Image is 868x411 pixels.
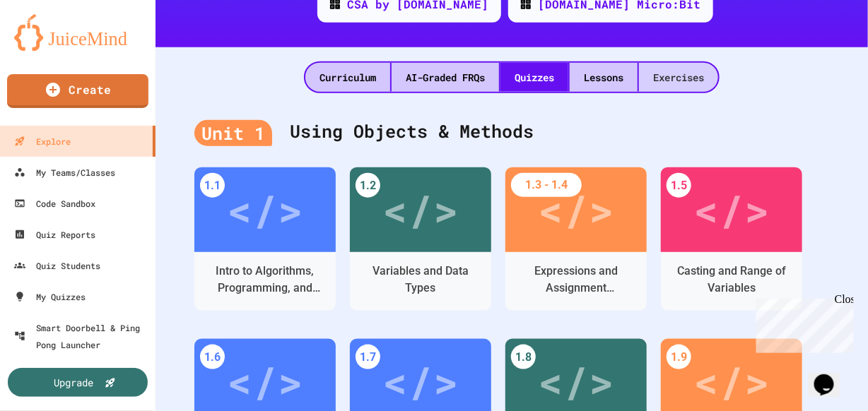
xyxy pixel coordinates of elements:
div: 1.1 [200,173,225,198]
img: logo-orange.svg [14,14,141,51]
div: AI-Graded FRQs [392,63,499,92]
div: Exercises [639,63,718,92]
div: </> [693,178,770,242]
div: Explore [14,133,71,150]
div: Curriculum [305,63,390,92]
iframe: chat widget [751,293,854,353]
div: </> [382,178,459,242]
div: My Teams/Classes [14,164,115,181]
div: My Quizzes [14,288,86,305]
div: </> [538,178,614,242]
div: Code Sandbox [14,195,95,212]
div: 1.6 [200,345,225,369]
div: 1.8 [511,345,536,369]
div: </> [227,178,303,242]
div: 1.9 [667,345,691,369]
div: 1.5 [667,173,691,198]
div: 1.2 [356,173,380,198]
div: Upgrade [54,375,94,390]
div: Quiz Reports [14,226,95,243]
div: 1.3 - 1.4 [511,173,582,197]
div: Expressions and Assignment Statements [516,263,636,297]
div: Quizzes [500,63,568,92]
div: Unit 1 [194,120,272,147]
div: Lessons [570,63,638,92]
div: Using Objects & Methods [194,104,829,160]
iframe: chat widget [809,355,854,397]
div: Variables and Data Types [360,263,481,297]
div: Casting and Range of Variables [671,263,792,297]
div: Quiz Students [14,257,100,274]
div: 1.7 [356,345,380,369]
a: Create [7,74,148,108]
div: Chat with us now!Close [6,6,98,90]
div: Smart Doorbell & Ping Pong Launcher [14,319,150,353]
div: Intro to Algorithms, Programming, and Compilers [205,263,325,297]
